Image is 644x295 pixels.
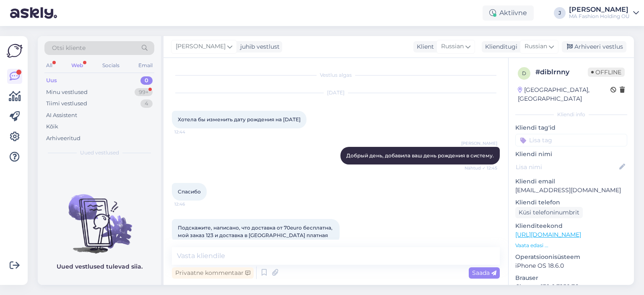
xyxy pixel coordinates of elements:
[101,60,121,71] div: Socials
[70,60,85,71] div: Web
[80,149,119,157] span: Uued vestlused
[515,198,627,207] p: Kliendi telefon
[515,261,627,270] p: iPhone OS 18.6.0
[174,201,206,207] span: 12:46
[46,123,58,131] div: Kõik
[140,76,153,85] div: 0
[588,68,625,77] span: Offline
[137,60,154,71] div: Email
[569,6,639,20] a: [PERSON_NAME]MA Fashion Holding OÜ
[172,71,500,79] div: Vestlus algas
[515,134,627,146] input: Lisa tag
[483,5,534,21] div: Aktiivne
[46,111,77,120] div: AI Assistent
[46,99,87,108] div: Tiimi vestlused
[52,44,86,52] span: Otsi kliente
[515,186,627,195] p: [EMAIL_ADDRESS][DOMAIN_NAME]
[516,162,618,172] input: Lisa nimi
[515,111,627,118] div: Kliendi info
[346,152,494,159] span: Добрый день, добавила ваш день рождения в систему.
[515,282,627,291] p: Chrome 139.0.7258.76
[515,123,627,132] p: Kliendi tag'id
[140,99,153,108] div: 4
[472,269,496,277] span: Saada
[569,6,630,13] div: [PERSON_NAME]
[178,116,301,123] span: Хотела бы изменить дату рождения на [DATE]
[174,129,206,135] span: 12:44
[515,274,627,282] p: Brauser
[38,179,161,255] img: No chats
[465,165,497,171] span: Nähtud ✓ 12:45
[44,60,54,71] div: All
[413,42,434,51] div: Klient
[569,13,630,20] div: MA Fashion Holding OÜ
[237,42,280,51] div: juhib vestlust
[178,225,334,238] span: Подскажите, написано, что доставка от 70euro бесплатна, мой заказ 123 и доставка в [GEOGRAPHIC_DA...
[554,7,566,19] div: J
[178,188,201,195] span: Спасибо
[7,43,23,59] img: Askly Logo
[461,140,497,146] span: [PERSON_NAME]
[441,42,464,51] span: Russian
[515,207,583,218] div: Küsi telefoninumbrit
[482,42,517,51] div: Klienditugi
[172,267,254,279] div: Privaatne kommentaar
[176,42,226,51] span: [PERSON_NAME]
[515,150,627,159] p: Kliendi nimi
[46,88,88,97] div: Minu vestlused
[57,262,143,271] p: Uued vestlused tulevad siia.
[515,253,627,261] p: Operatsioonisüsteem
[135,88,153,97] div: 99+
[46,76,57,85] div: Uus
[522,70,526,76] span: d
[46,134,80,143] div: Arhiveeritud
[535,67,588,77] div: # diblrnny
[515,222,627,230] p: Klienditeekond
[518,86,610,103] div: [GEOGRAPHIC_DATA], [GEOGRAPHIC_DATA]
[525,42,547,51] span: Russian
[562,41,626,52] div: Arhiveeri vestlus
[515,231,581,238] a: [URL][DOMAIN_NAME]
[515,177,627,186] p: Kliendi email
[172,89,500,97] div: [DATE]
[515,242,627,249] p: Vaata edasi ...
